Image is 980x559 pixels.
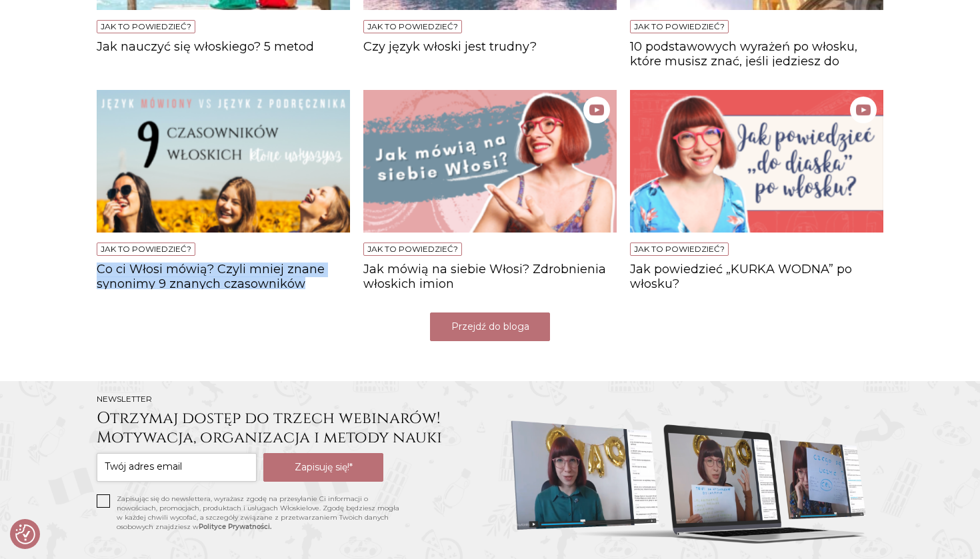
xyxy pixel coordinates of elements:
a: Jak mówią na siebie Włosi? Zdrobnienia włoskich imion [363,263,617,289]
a: Jak to powiedzieć? [101,21,191,31]
h2: Newsletter [97,394,483,404]
a: Jak to powiedzieć? [101,244,191,254]
a: Jak to powiedzieć? [367,21,458,31]
a: Jak to powiedzieć? [367,244,458,254]
a: Czy język włoski jest trudny? [363,40,617,67]
a: Jak nauczyć się włoskiego? 5 metod [97,40,350,67]
a: 10 podstawowych wyrażeń po włosku, które musisz znać, jeśli jedziesz do [GEOGRAPHIC_DATA] na wakacje [630,40,883,67]
button: Preferencje co do zgód [15,524,35,544]
button: Zapisuję się!* [263,453,383,482]
h3: Otrzymaj dostęp do trzech webinarów! Motywacja, organizacja i metody nauki [97,409,483,448]
a: Jak to powiedzieć? [634,21,725,31]
input: Twój adres email [97,453,257,482]
a: Jak powiedzieć „KURKA WODNA” po włosku? [630,263,883,289]
a: Przejdź do bloga [430,312,550,341]
a: Co ci Włosi mówią? Czyli mniej znane synonimy 9 znanych czasowników [97,263,350,289]
a: Jak to powiedzieć? [634,244,725,254]
img: Revisit consent button [15,524,35,544]
a: Polityce Prywatności. [199,522,271,531]
p: Zapisując się do newslettera, wyrażasz zgodę na przesyłanie Ci informacji o nowościach, promocjac... [117,494,406,532]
